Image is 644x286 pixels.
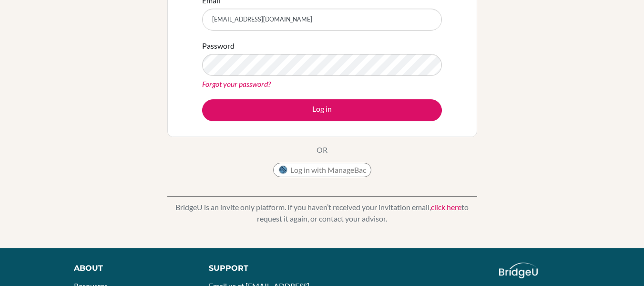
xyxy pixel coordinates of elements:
[167,201,477,224] p: BridgeU is an invite only platform. If you haven’t received your invitation email, to request it ...
[273,163,371,177] button: Log in with ManageBac
[317,144,327,156] p: OR
[499,263,538,278] img: logo_white@2x-f4f0deed5e89b7ecb1c2cc34c3e3d731f90f0f143d5ea2071677605dd97b5244.png
[202,40,235,52] label: Password
[202,99,442,121] button: Log in
[209,263,313,274] div: Support
[202,79,271,88] a: Forgot your password?
[74,263,187,274] div: About
[431,202,461,212] a: click here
